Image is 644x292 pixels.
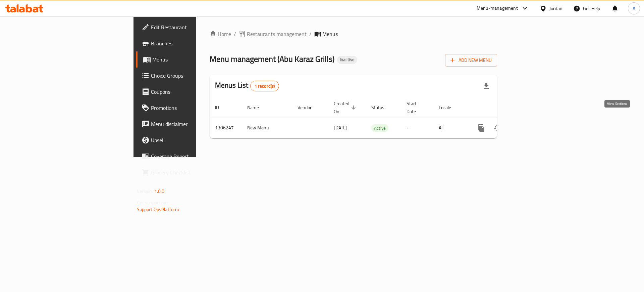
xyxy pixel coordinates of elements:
[477,4,518,12] div: Menu-management
[322,30,338,38] span: Menus
[152,55,236,64] span: Menus
[151,23,236,31] span: Edit Restaurant
[633,5,635,12] span: A
[489,120,505,136] button: Change Status
[154,187,165,196] span: 1.0.0
[371,103,393,112] span: Status
[137,205,179,214] a: Support.OpsPlatform
[247,103,268,112] span: Name
[151,136,236,144] span: Upsell
[445,54,497,67] button: Add New Menu
[136,84,241,100] a: Coupons
[401,118,433,138] td: -
[309,30,312,38] li: /
[251,83,279,89] span: 1 record(s)
[478,78,494,94] div: Export file
[337,57,357,62] span: Inactive
[136,116,241,132] a: Menu disclaimer
[371,124,388,132] span: Active
[250,81,279,91] div: Total records count
[210,97,543,138] table: enhanced table
[151,120,236,128] span: Menu disclaimer
[549,5,562,12] div: Jordan
[151,39,236,47] span: Branches
[136,164,241,180] a: Grocery Checklist
[151,168,236,176] span: Grocery Checklist
[239,30,307,38] a: Restaurants management
[136,68,241,84] a: Choice Groups
[439,103,460,112] span: Locale
[334,99,358,116] span: Created On
[334,123,347,132] span: [DATE]
[136,132,241,148] a: Upsell
[210,51,334,67] span: Menu management ( Abu Karaz Grills )
[136,51,241,68] a: Menus
[136,35,241,51] a: Branches
[215,103,228,112] span: ID
[215,80,279,91] h2: Menus List
[242,118,292,138] td: New Menu
[151,72,236,80] span: Choice Groups
[151,88,236,96] span: Coupons
[151,104,236,112] span: Promotions
[137,198,168,207] span: Get support on:
[433,118,468,138] td: All
[468,97,543,118] th: Actions
[210,30,497,38] nav: breadcrumb
[298,103,320,112] span: Vendor
[450,56,492,65] span: Add New Menu
[136,19,241,35] a: Edit Restaurant
[136,100,241,116] a: Promotions
[137,187,153,196] span: Version:
[247,30,307,38] span: Restaurants management
[136,148,241,164] a: Coverage Report
[407,99,425,116] span: Start Date
[473,120,489,136] button: more
[151,152,236,160] span: Coverage Report
[337,56,357,64] div: Inactive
